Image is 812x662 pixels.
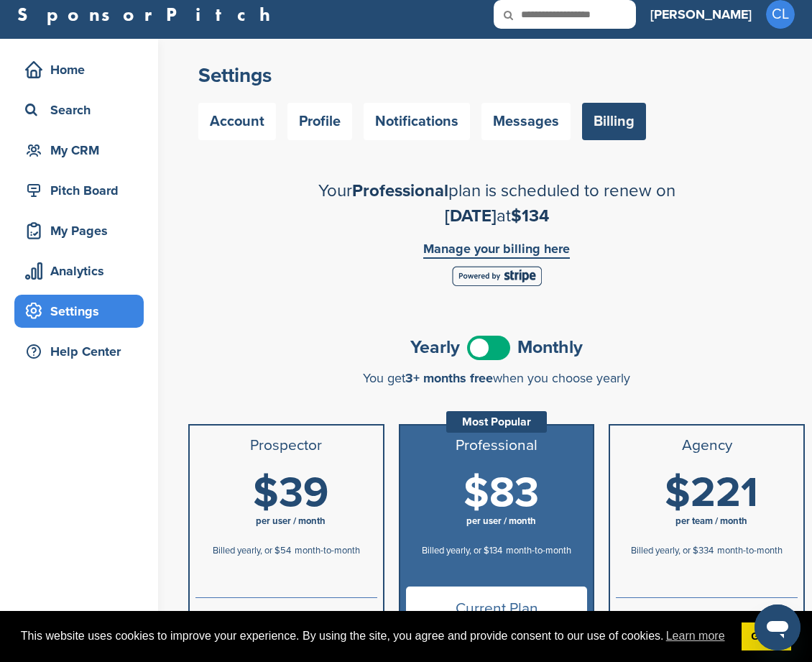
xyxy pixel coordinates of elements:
div: Most Popular [446,411,547,433]
a: Account [198,103,276,140]
div: You get when you choose yearly [188,371,805,385]
div: Pitch Board [22,178,144,203]
span: month-to-month [295,545,360,556]
span: per user / month [466,515,536,527]
div: My CRM [22,137,144,163]
span: This website uses cookies to improve your experience. By using the site, you agree and provide co... [21,625,730,647]
h3: Agency [616,437,798,454]
span: per team / month [675,515,747,527]
div: Settings [22,298,144,324]
a: My Pages [14,214,144,247]
span: Monthly [517,339,583,357]
a: Settings [14,295,144,328]
h2: Your plan is scheduled to renew on at [245,178,748,229]
span: per user / month [256,515,326,527]
a: Profile [287,103,352,140]
a: Billing [582,103,646,140]
span: month-to-month [717,545,783,556]
span: $83 [463,468,539,518]
iframe: Button to launch messaging window [755,604,801,650]
span: Billed yearly, or $134 [422,545,502,556]
span: $221 [665,468,758,518]
div: Help Center [22,339,144,364]
span: [DATE] [445,206,497,226]
span: $39 [253,468,328,518]
a: Help Center [14,335,144,368]
a: Analytics [14,254,144,288]
a: Manage your billing here [423,242,570,259]
span: Yearly [410,339,460,357]
a: Notifications [364,103,470,140]
h3: Professional [406,437,588,454]
h3: Prospector [195,437,377,454]
span: $134 [511,206,549,226]
span: 3+ months free [405,370,493,386]
img: Stripe [452,266,542,286]
a: Search [14,93,144,127]
h2: Settings [198,63,795,88]
div: My Pages [22,218,144,244]
a: dismiss cookie message [742,622,791,651]
a: learn more about cookies [664,625,727,647]
span: Billed yearly, or $334 [631,545,714,556]
span: Current Plan [406,587,588,630]
h3: [PERSON_NAME] [650,4,752,24]
div: Search [22,97,144,123]
a: SponsorPitch [17,5,280,24]
span: month-to-month [506,545,571,556]
a: Messages [481,103,571,140]
span: Billed yearly, or $54 [213,545,291,556]
a: Pitch Board [14,174,144,207]
a: My CRM [14,134,144,167]
div: Analytics [22,258,144,284]
a: Home [14,53,144,86]
span: Professional [352,180,448,201]
div: Home [22,57,144,83]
